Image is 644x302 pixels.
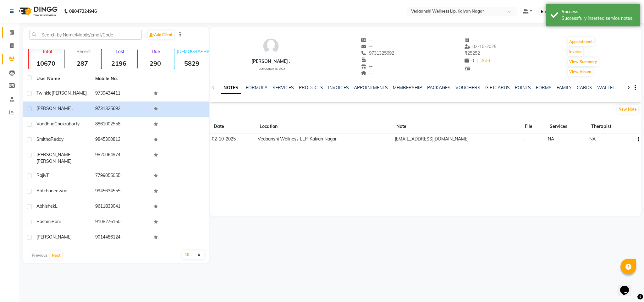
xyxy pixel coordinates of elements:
[465,37,476,43] span: --
[480,57,491,65] a: Add
[455,85,480,91] a: VOUCHERS
[361,37,373,43] span: --
[65,59,100,67] strong: 287
[299,85,323,91] a: PRODUCTS
[361,44,373,49] span: --
[69,3,97,20] b: 08047224946
[476,58,478,64] span: |
[568,47,583,56] button: Invoice
[36,158,72,164] span: [PERSON_NAME]
[256,134,393,145] td: Vedaanshi Wellness LLP, Kalyan Nagar
[52,219,61,224] span: Rani
[177,49,209,54] p: [DEMOGRAPHIC_DATA]
[91,102,150,117] td: 9731325692
[577,85,592,91] a: CARDS
[91,148,150,168] td: 9820064974
[587,119,633,134] th: Therapist
[36,136,51,142] span: Smitha
[618,277,638,296] iframe: chat widget
[36,121,54,127] span: Vandhna
[557,85,572,91] a: FAMILY
[354,85,388,91] a: APPOINTMENTS
[617,105,638,114] button: New Note
[102,59,136,67] strong: 2196
[55,203,58,209] span: L
[91,132,150,148] td: 9845300813
[258,67,286,70] span: [DEMOGRAPHIC_DATA]
[221,82,241,94] a: NOTES
[36,203,55,209] span: Abhishek
[465,58,474,63] span: 0
[328,85,349,91] a: INVOICES
[174,59,209,67] strong: 5829
[36,106,72,111] span: [PERSON_NAME]
[361,63,373,69] span: --
[536,85,552,91] a: FORMS
[212,136,236,142] span: 02-10-2025
[36,152,72,157] span: [PERSON_NAME]
[31,49,63,54] p: Total
[91,215,150,230] td: 9108276150
[361,70,373,76] span: --
[91,117,150,132] td: 8861002558
[91,86,150,102] td: 9739434411
[72,106,73,111] span: .
[361,50,394,56] span: 9731325692
[36,90,52,96] span: Twinkle
[521,119,546,134] th: File
[393,119,521,134] th: Note
[91,230,150,245] td: 9014486124
[548,136,554,142] span: NA
[36,234,72,240] span: [PERSON_NAME]
[597,85,615,91] a: WALLET
[465,50,467,56] span: ₹
[50,251,62,260] button: Next
[54,121,80,127] span: Chakraborty
[393,134,521,145] td: [EMAIL_ADDRESS][DOMAIN_NAME]
[261,37,280,56] img: avatar
[256,119,393,134] th: Location
[393,85,422,91] a: MEMBERSHIP
[427,85,450,91] a: PACKAGES
[523,136,525,142] span: -
[29,30,142,40] input: Search by Name/Mobile/Email/Code
[562,15,636,22] div: Successfully inserted service notes.
[139,49,173,54] p: Due
[46,173,49,178] span: T
[568,58,599,66] button: View Summary
[68,49,100,54] p: Recent
[91,199,150,215] td: 9611833041
[568,37,594,46] button: Appointment
[91,72,150,86] th: Mobile No.
[91,168,150,184] td: 7799055055
[51,136,63,142] span: Reddy
[148,30,174,39] a: Add Client
[515,85,531,91] a: POINTS
[36,188,67,194] span: Ratchaneewan
[91,184,150,199] td: 9945634555
[589,136,596,142] span: NA
[29,59,63,67] strong: 10670
[546,119,587,134] th: Services
[568,68,593,76] button: View Album
[485,85,510,91] a: GIFTCARDS
[251,58,290,65] div: [PERSON_NAME] .
[104,49,136,54] p: Lost
[210,119,256,134] th: Date
[562,8,636,15] div: Success
[465,44,497,49] span: 02-10-2025
[272,85,294,91] a: SERVICES
[33,72,91,86] th: User Name
[246,85,267,91] a: FORMULA
[138,59,173,67] strong: 290
[36,173,46,178] span: Rajiv
[16,3,59,20] img: logo
[361,57,373,63] span: --
[52,90,87,96] span: [PERSON_NAME]
[36,219,52,224] span: Rashmi
[465,50,480,56] span: 25252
